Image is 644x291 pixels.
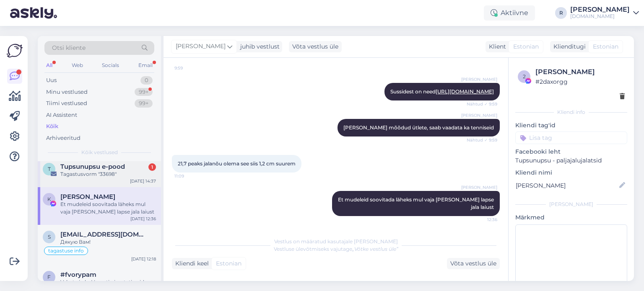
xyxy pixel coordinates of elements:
[513,42,539,51] span: Estonian
[135,99,153,108] div: 99+
[436,88,494,95] a: [URL][DOMAIN_NAME]
[48,166,51,172] span: T
[516,181,618,190] input: Lisa nimi
[46,111,77,119] div: AI Assistent
[60,231,148,238] span: sunshine.jfy@gmail.com
[130,216,156,222] div: [DATE] 12:36
[135,88,153,96] div: 99+
[137,60,154,71] div: Email
[52,44,86,52] span: Otsi kliente
[46,134,80,142] div: Arhiveeritud
[60,201,156,216] div: Et mudeleid soovitada läheks mul vaja [PERSON_NAME] lapse jala laiust
[130,178,156,184] div: [DATE] 14:37
[274,238,398,245] span: Vestlus on määratud kasutajale [PERSON_NAME]
[461,112,497,118] span: [PERSON_NAME]
[515,156,627,165] p: Tupsunupsu - paljajalujalatsid
[48,234,51,240] span: s
[48,248,84,253] span: tagastuse info
[60,271,96,278] span: #fvorypam
[47,274,51,280] span: f
[237,42,280,51] div: juhib vestlust
[550,42,586,51] div: Klienditugi
[535,77,625,86] div: # 2daxorgg
[60,193,115,201] span: Karine Toodu
[390,88,494,95] span: Sussidest on need
[46,99,87,108] div: Tiimi vestlused
[461,76,497,82] span: [PERSON_NAME]
[46,88,88,96] div: Minu vestlused
[178,160,296,167] span: 21,7 peaks jalanõu olema see siis 1,2 cm suurem
[46,122,58,131] div: Kõik
[515,201,627,208] div: [PERSON_NAME]
[523,73,526,80] span: 2
[100,60,121,71] div: Socials
[515,168,627,177] p: Kliendi nimi
[60,238,156,246] div: Дякую Вам!
[81,149,118,156] span: Kõik vestlused
[484,5,535,21] div: Aktiivne
[148,163,156,171] div: 1
[60,163,125,170] span: Tupsunupsu e-pood
[70,60,85,71] div: Web
[174,65,206,71] span: 9:59
[555,7,567,19] div: R
[461,184,497,191] span: [PERSON_NAME]
[515,121,627,130] p: Kliendi tag'id
[174,173,206,179] span: 11:09
[515,213,627,222] p: Märkmed
[140,76,153,85] div: 0
[172,259,209,268] div: Kliendi keel
[131,256,156,262] div: [DATE] 12:18
[352,246,398,252] i: „Võtke vestlus üle”
[570,6,630,13] div: [PERSON_NAME]
[486,42,506,51] div: Klient
[535,67,625,77] div: [PERSON_NAME]
[44,60,54,71] div: All
[343,124,494,131] span: [PERSON_NAME] mõõdud ütlete, saab vaadata ka tenniseid
[447,258,500,269] div: Võta vestlus üle
[46,76,57,85] div: Uus
[7,43,23,59] img: Askly Logo
[466,137,497,143] span: Nähtud ✓ 9:59
[515,108,627,116] div: Kliendi info
[466,216,497,223] span: 12:36
[47,196,51,202] span: K
[216,259,241,268] span: Estonian
[338,196,495,210] span: Et mudeleid soovitada läheks mul vaja [PERSON_NAME] lapse jala laiust
[60,170,156,178] div: Tagastusvorm "33698"
[570,13,630,20] div: [DOMAIN_NAME]
[515,131,627,144] input: Lisa tag
[466,101,497,107] span: Nähtud ✓ 9:59
[289,41,342,52] div: Võta vestlus üle
[515,147,627,156] p: Facebooki leht
[176,42,226,51] span: [PERSON_NAME]
[274,246,398,252] span: Vestluse ülevõtmiseks vajutage
[570,6,639,20] a: [PERSON_NAME][DOMAIN_NAME]
[593,42,618,51] span: Estonian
